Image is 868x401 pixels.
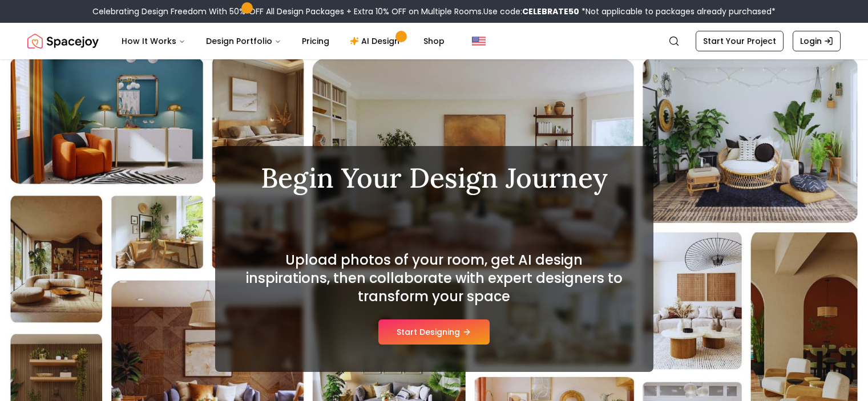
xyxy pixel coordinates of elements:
[27,30,99,52] a: Spacejoy
[522,6,579,17] b: CELEBRATE50
[472,34,486,48] img: United States
[793,31,841,51] a: Login
[378,319,490,345] button: Start Designing
[579,6,776,17] span: *Not applicable to packages already purchased*
[27,23,841,59] nav: Global
[696,31,784,51] a: Start Your Project
[112,30,195,52] button: How It Works
[483,6,579,17] span: Use code:
[341,30,412,52] a: AI Design
[243,251,626,306] h2: Upload photos of your room, get AI design inspirations, then collaborate with expert designers to...
[414,30,454,52] a: Shop
[197,30,290,52] button: Design Portfolio
[112,30,454,52] nav: Main
[27,30,99,52] img: Spacejoy Logo
[243,164,626,192] h1: Begin Your Design Journey
[293,30,338,52] a: Pricing
[92,6,776,17] div: Celebrating Design Freedom With 50% OFF All Design Packages + Extra 10% OFF on Multiple Rooms.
